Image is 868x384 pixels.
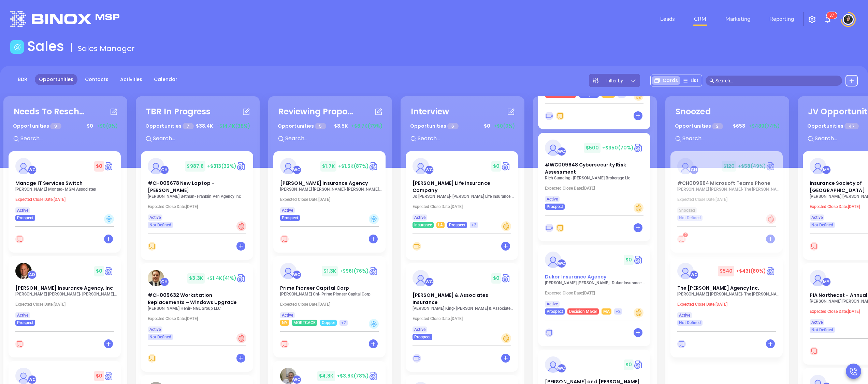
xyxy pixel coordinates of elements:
[78,43,135,54] span: Sales Manager
[472,221,476,229] span: +2
[425,277,434,286] div: Walter Contreras
[341,319,346,326] span: +2
[501,161,511,171] img: Quote
[413,158,429,174] img: Kilpatrick Life Insurance Company
[722,161,736,172] span: $ 120
[723,12,753,26] a: Marketing
[414,333,431,341] span: Prospect
[406,101,519,151] div: InterviewOpportunities 6$0+$0(0%)
[17,319,33,326] span: Prospect
[766,161,776,171] a: Quote
[14,106,89,118] div: Needs To Reschedule
[292,375,301,384] div: Walter Contreras
[538,28,650,98] a: Decision MakerProspectSilver+2Warm
[280,285,349,291] span: Prime Pioneer Capital Corp
[285,134,387,143] input: Search...
[145,120,194,132] p: Opportunities
[557,259,566,268] div: Walter Contreras
[9,151,122,256] div: profileWalter Contreras$0Circle dollarManage IT Services Switch[PERSON_NAME] Montag- MGM Associat...
[141,151,255,263] div: profileCarla Humber$987.8+$313(32%)Circle dollar#CH009678 New Laptop - [PERSON_NAME][PERSON_NAME]...
[538,245,652,350] div: profileWalter Contreras$0Circle dollarDukor Insurance Agency[PERSON_NAME] [PERSON_NAME]- Dukor In...
[670,151,783,221] a: profileCarla Humber$120+$58(49%)Circle dollar#CH009664 Microsoft Teams Phone[PERSON_NAME] [PERSON...
[602,144,634,151] span: +$350 (70%)
[822,165,831,174] div: Megan Youmans
[767,12,797,26] a: Reporting
[185,161,205,172] span: $ 987.8
[690,270,698,279] div: Walter Contreras
[236,161,246,171] img: Quote
[280,292,382,297] p: Owen Chi - Prime Pioneer Capital Corp
[282,214,298,222] span: Prospect
[148,316,250,321] p: Expected Close Date: [DATE]
[414,221,432,229] span: Insurance
[339,268,369,274] span: +$961 (76%)
[141,151,253,228] a: profileCarla Humber$987.8+$313(32%)Circle dollar#CH009678 New Laptop - [PERSON_NAME][PERSON_NAME]...
[148,180,214,194] span: #CH009678 New Laptop - Robert Betman
[670,256,783,326] a: profileWalter Contreras$540+$431(80%)Circle dollarThe [PERSON_NAME] Agency Inc.[PERSON_NAME] [PER...
[676,106,711,118] div: Snoozed
[236,273,246,283] a: Quote
[28,270,37,279] div: Anabell Dominguez
[491,161,501,172] span: $ 0
[194,121,215,131] span: $ 38.4K
[677,263,694,279] img: The Willis E. Kilborne Agency Inc.
[15,158,32,174] img: Manage IT Services Switch
[15,263,32,279] img: Gaudette Insurance Agency, Inc
[538,133,652,245] div: profileWalter Contreras$500+$350(70%)Circle dollar#WC009648 Cybersecurity Risk AssessmentRich Sta...
[15,368,32,384] img: McCain Atkinson Insurance
[94,266,104,276] span: $ 0
[278,106,353,118] div: Reviewing Proposal
[677,285,759,291] span: The Willis E. Kilborne Agency Inc.
[17,207,28,214] span: Active
[369,371,379,381] a: Quote
[149,214,161,221] span: Active
[709,78,714,83] span: search
[280,187,382,192] p: Fran Wolfson - Wolfson-Keegan Insurance Agency
[104,371,114,381] a: Quote
[634,143,643,153] img: Quote
[351,123,382,130] span: +$6.7K (79%)
[273,256,387,361] div: profileWalter Contreras$1.3K+$961(76%)Circle dollarPrime Pioneer Capital Corp[PERSON_NAME] Chi- P...
[9,151,121,221] a: profileWalter Contreras$0Circle dollarManage IT Services Switch[PERSON_NAME] Montag- MGM Associat...
[545,252,561,268] img: Dukor Insurance Agency
[94,161,104,172] span: $ 0
[843,14,854,25] img: user
[369,161,379,171] a: Quote
[766,214,776,224] div: Hot
[679,207,695,214] span: Snoozed
[677,292,780,297] p: Jessica A. Hess - The Willis E. Kilborne Agency Inc.
[406,151,518,228] a: profileWalter Contreras$0Circle dollar[PERSON_NAME] Life Insurance CompanyJo [PERSON_NAME]- [PERS...
[738,163,766,170] span: +$58 (49%)
[15,285,113,291] span: Gaudette Insurance Agency, Inc
[731,121,747,131] span: $ 658
[292,165,301,174] div: Walter Contreras
[501,221,511,231] div: Warm
[677,197,780,202] p: Expected Close Date: [DATE]
[829,13,832,18] span: 8
[35,74,77,85] a: Opportunities
[413,306,515,311] p: Kim King - Moore & Associates Insurance Inc
[538,133,650,210] a: profileWalter Contreras$500+$350(70%)Circle dollar#WC009648 Cybersecurity Risk AssessmentRich Sta...
[683,233,688,237] sup: 2
[677,302,780,307] p: Expected Close Date: [DATE]
[146,106,211,118] div: TBR In Progress
[280,197,382,202] p: Expected Close Date: [DATE]
[27,38,64,54] h1: Sales
[280,158,296,174] img: Wolfson Keegan Insurance Agency
[148,306,250,311] p: Kenneth Hehir - NGL Group LLC
[20,134,122,143] input: Search...
[736,268,766,274] span: +$431 (80%)
[150,74,182,85] a: Calendar
[369,319,379,329] div: Cold
[17,311,28,319] span: Active
[149,333,171,341] span: Not Defined
[679,311,690,319] span: Active
[417,134,519,143] input: Search...
[807,120,859,132] p: Opportunities
[410,120,459,132] p: Opportunities
[545,291,647,295] p: Expected Close Date: [DATE]
[491,273,501,284] span: $ 0
[824,15,832,23] img: iconNotification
